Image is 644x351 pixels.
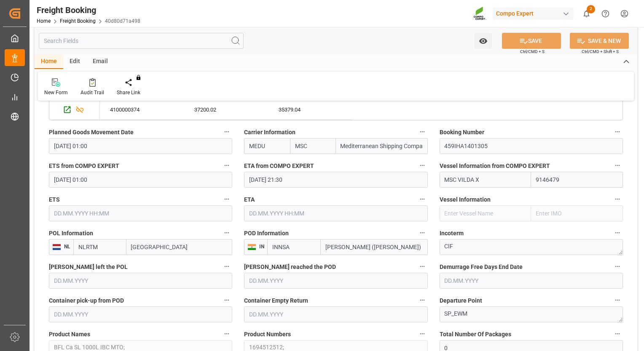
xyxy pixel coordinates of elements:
button: Help Center [596,4,615,23]
div: Audit Trail [80,89,104,96]
button: Carrier Information [417,126,428,137]
span: Total Number Of Packages [440,330,511,339]
input: SCAC [244,138,290,154]
input: DD.MM.YYYY [244,273,427,289]
input: Enter Locode [267,239,321,255]
input: Shortname [290,138,336,154]
input: Enter IMO [531,172,623,188]
textarea: CIF [440,239,623,255]
div: 35379.04 [268,100,353,120]
button: Total Number Of Packages [612,328,623,339]
button: ETA [417,194,428,205]
div: Compo Expert [493,8,574,20]
textarea: SP_EWM [440,306,623,322]
span: Incoterm [440,229,464,238]
button: Demurrage Free Days End Date [612,261,623,272]
button: SAVE & NEW [570,33,629,49]
button: show 2 new notifications [577,4,596,23]
button: Vessel Information from COMPO EXPERT [612,160,623,171]
span: Product Names [49,330,90,339]
button: ETA from COMPO EXPERT [417,160,428,171]
div: 37200.02 [184,100,268,120]
img: country [247,244,256,250]
button: Container Empty Return [417,295,428,306]
input: Enter Port Name [126,239,233,255]
span: ETA [244,195,255,204]
span: [PERSON_NAME] reached the POD [244,263,336,271]
div: Home [35,55,63,69]
button: Booking Number [612,126,623,137]
span: POD Information [244,229,289,238]
span: Ctrl/CMD + S [520,48,545,55]
span: Carrier Information [244,128,295,137]
button: [PERSON_NAME] reached the POD [417,261,428,272]
span: Container Empty Return [244,296,308,305]
span: Vessel Information from COMPO EXPERT [440,162,550,170]
input: DD.MM.YYYY HH:MM [49,172,232,188]
input: Enter Vessel Name [440,172,531,188]
span: IN [256,244,264,250]
button: SAVE [502,33,561,49]
span: NL [61,244,70,250]
div: New Form [44,89,68,96]
button: Product Numbers [417,328,428,339]
input: DD.MM.YYYY HH:MM [49,205,232,221]
button: Product Names [221,328,232,339]
input: DD.MM.YYYY [49,306,232,322]
input: DD.MM.YYYY HH:MM [244,172,427,188]
span: Planned Goods Movement Date [49,128,134,137]
input: Enter Vessel Name [440,205,531,221]
input: DD.MM.YYYY [244,306,427,322]
button: open menu [475,33,492,49]
span: Booking Number [440,128,484,137]
input: DD.MM.YYYY [49,273,232,289]
div: Press SPACE to select this row. [100,100,353,120]
input: Enter Locode [73,239,126,255]
div: Freight Booking [37,4,140,16]
a: Freight Booking [60,18,96,24]
span: 2 [587,5,595,13]
button: Planned Goods Movement Date [221,126,232,137]
span: POL Information [49,229,93,238]
input: Enter IMO [531,205,623,221]
button: Incoterm [612,227,623,238]
div: Press SPACE to select this row. [49,100,100,120]
input: DD.MM.YYYY HH:MM [244,205,427,221]
input: DD.MM.YYYY [440,273,623,289]
input: DD.MM.YYYY HH:MM [49,138,232,154]
button: Departure Point [612,295,623,306]
span: ETS from COMPO EXPERT [49,162,119,170]
input: Enter Port Name [321,239,428,255]
div: Edit [63,55,86,69]
span: Product Numbers [244,330,291,339]
div: 4100000374 [100,100,184,120]
span: Container pick-up from POD [49,296,124,305]
input: Fullname [336,138,428,154]
span: Vessel Information [440,195,491,204]
button: POD Information [417,227,428,238]
button: Container pick-up from POD [221,295,232,306]
span: ETA from COMPO EXPERT [244,162,314,170]
span: Ctrl/CMD + Shift + S [582,48,619,55]
input: Search Fields [39,33,244,49]
span: Demurrage Free Days End Date [440,263,523,271]
button: Compo Expert [493,5,577,21]
a: Home [37,18,51,24]
img: country [52,244,61,250]
span: [PERSON_NAME] left the POL [49,263,128,271]
span: Departure Point [440,296,482,305]
img: Screenshot%202023-09-29%20at%2010.02.21.png_1712312052.png [473,6,487,21]
button: ETS from COMPO EXPERT [221,160,232,171]
button: [PERSON_NAME] left the POL [221,261,232,272]
span: ETS [49,195,60,204]
button: Vessel Information [612,194,623,205]
button: ETS [221,194,232,205]
div: Email [86,55,114,69]
button: POL Information [221,227,232,238]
